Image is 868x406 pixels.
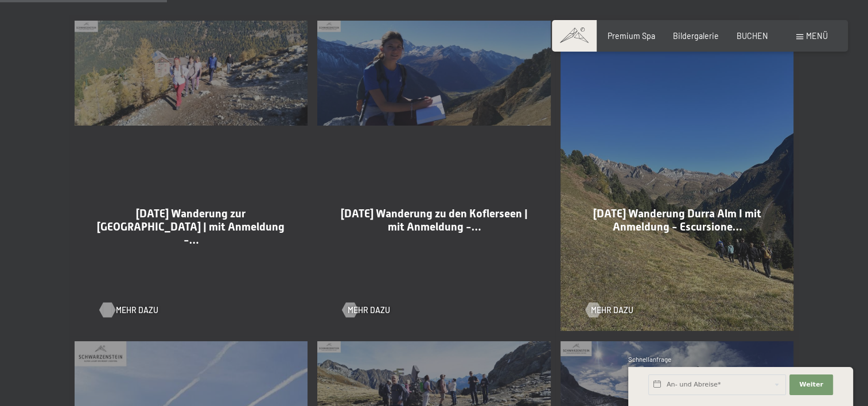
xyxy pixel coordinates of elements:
a: BUCHEN [737,31,768,41]
a: Mehr dazu [586,304,633,316]
span: [DATE] Wanderung zu den Koflerseen | mit Anmeldung -… [341,207,528,233]
span: Mehr dazu [116,304,158,316]
a: Mehr dazu [100,304,147,316]
span: Mehr dazu [348,304,390,316]
span: Schnellanfrage [628,356,671,363]
a: Mehr dazu [342,304,390,316]
span: Weiter [799,380,823,389]
a: Bildergalerie [673,31,719,41]
span: [DATE] Wanderung Durra Alm I mit Anmeldung - Escursione… [593,207,761,233]
span: Menü [806,31,828,41]
span: Mehr dazu [591,304,633,316]
button: Weiter [789,374,833,395]
a: Premium Spa [608,31,655,41]
span: [DATE] Wanderung zur [GEOGRAPHIC_DATA] | mit Anmeldung -… [97,207,285,247]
